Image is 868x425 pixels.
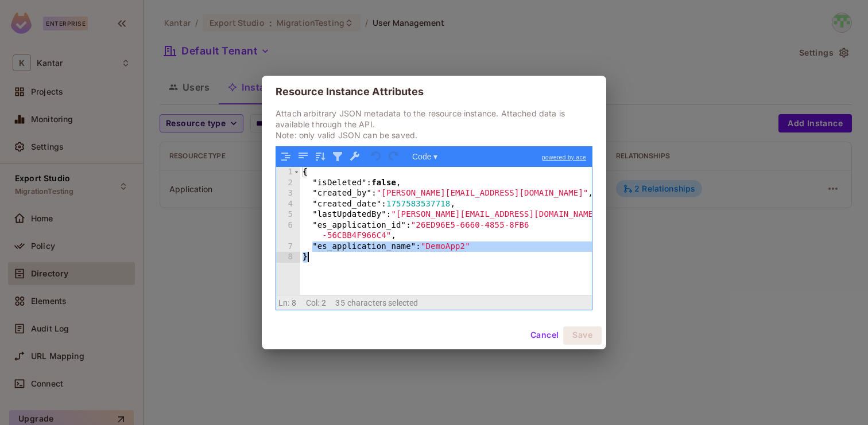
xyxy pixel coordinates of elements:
div: 4 [276,199,300,210]
p: Attach arbitrary JSON metadata to the resource instance. Attached data is available through the A... [276,108,592,141]
span: Col: [306,298,320,307]
div: 1 [276,167,300,178]
button: Undo last action (Ctrl+Z) [369,149,384,164]
button: Repair JSON: fix quotes and escape characters, remove comments and JSONP notation, turn JavaScrip... [347,149,362,164]
button: Compact JSON data, remove all whitespaces (Ctrl+Shift+I) [296,149,311,164]
span: 2 [321,298,326,307]
div: 5 [276,209,300,220]
button: Cancel [526,326,563,345]
span: 35 [335,298,344,307]
div: 8 [276,252,300,263]
button: Sort contents [313,149,328,164]
div: 6 [276,220,300,241]
button: Format JSON data, with proper indentation and line feeds (Ctrl+I) [278,149,293,164]
button: Redo (Ctrl+Shift+Z) [386,149,401,164]
a: powered by ace [536,147,592,167]
span: 8 [292,298,296,307]
div: 2 [276,178,300,189]
span: Ln: [278,298,289,307]
div: 3 [276,188,300,199]
button: Save [563,326,602,345]
div: 7 [276,241,300,252]
h2: Resource Instance Attributes [262,76,606,108]
span: characters selected [347,298,418,307]
button: Filter, sort, or transform contents [330,149,345,164]
button: Code ▾ [408,149,441,164]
